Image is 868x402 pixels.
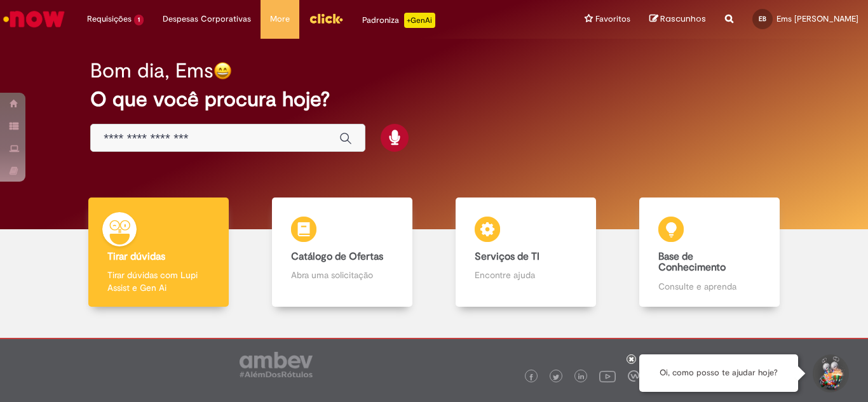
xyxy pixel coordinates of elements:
[759,15,766,23] span: EB
[618,198,801,307] a: Base de Conhecimento Consulte e aprenda
[90,60,214,82] h2: Bom dia, Ems
[628,370,639,382] img: logo_footer_workplace.png
[270,13,290,25] span: More
[434,198,618,307] a: Serviços de TI Encontre ajuda
[660,13,706,25] span: Rascunhos
[649,13,706,25] a: Rascunhos
[291,250,383,263] b: Catálogo de Ofertas
[309,9,343,28] img: click_logo_yellow_360x200.png
[67,198,250,307] a: Tirar dúvidas Tirar dúvidas com Lupi Assist e Gen Ai
[658,250,726,274] b: Base de Conhecimento
[134,15,144,25] span: 1
[475,250,539,263] b: Serviços de TI
[250,198,434,307] a: Catálogo de Ofertas Abra uma solicitação
[240,352,313,377] img: logo_footer_ambev_rotulo_gray.png
[599,368,616,384] img: logo_footer_youtube.png
[107,269,210,294] p: Tirar dúvidas com Lupi Assist e Gen Ai
[90,88,778,111] h2: O que você procura hoje?
[1,6,67,32] img: ServiceNow
[658,280,761,293] p: Consulte e aprenda
[214,62,232,80] img: happy-face.png
[578,373,585,381] img: logo_footer_linkedin.png
[811,354,849,392] button: Iniciar Conversa de Suporte
[87,13,132,25] span: Requisições
[639,354,798,392] div: Oi, como posso te ajudar hoje?
[362,13,435,28] div: Padroniza
[528,374,534,380] img: logo_footer_facebook.png
[404,13,435,28] p: +GenAi
[595,13,630,25] span: Favoritos
[475,269,578,281] p: Encontre ajuda
[553,374,559,380] img: logo_footer_twitter.png
[163,13,251,25] span: Despesas Corporativas
[291,269,394,281] p: Abra uma solicitação
[776,13,858,24] span: Ems [PERSON_NAME]
[107,250,165,263] b: Tirar dúvidas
